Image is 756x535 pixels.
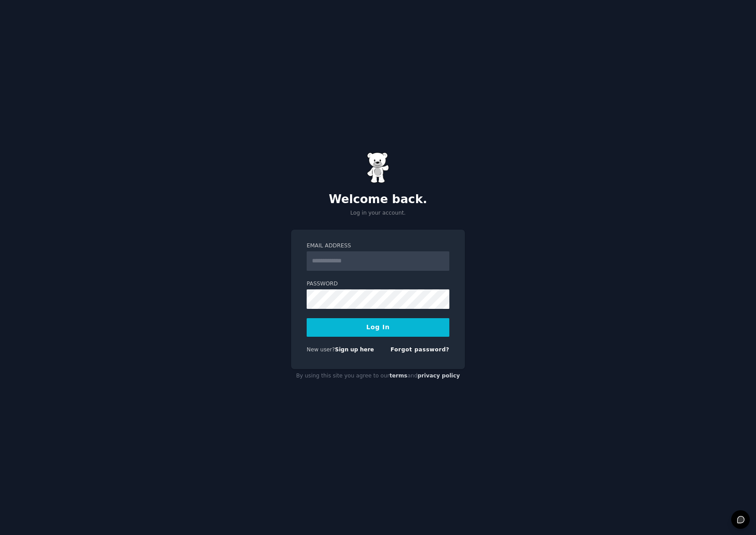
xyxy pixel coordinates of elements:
a: privacy policy [417,373,460,379]
label: Email Address [307,242,449,250]
img: Gummy Bear [367,152,389,183]
a: terms [390,373,407,379]
button: Log In [307,318,449,337]
label: Password [307,280,449,288]
span: New user? [307,346,335,353]
a: Forgot password? [390,346,449,353]
p: Log in your account. [291,209,465,217]
h2: Welcome back. [291,192,465,207]
div: By using this site you agree to our and [291,369,465,383]
a: Sign up here [335,346,374,353]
